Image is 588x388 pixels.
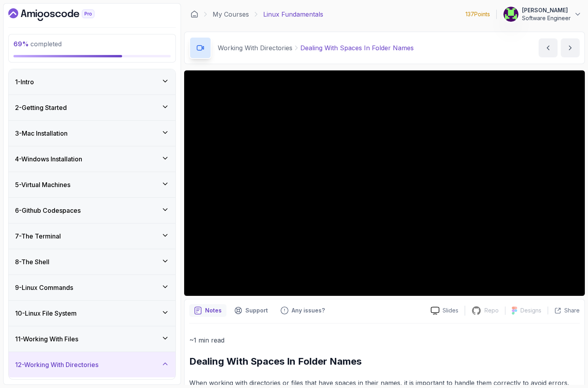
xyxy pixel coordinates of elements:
a: Slides [424,307,465,315]
button: 2-Getting Started [9,95,175,120]
h2: Dealing With Spaces In Folder Names [189,355,580,368]
p: Notes [205,307,222,314]
button: 7-The Terminal [9,223,175,249]
button: 10-Linux File System [9,301,175,326]
p: Repo [484,307,499,314]
p: Working With Directories [218,43,292,53]
h3: 3 - Mac Installation [15,129,68,138]
button: Support button [230,304,273,317]
p: [PERSON_NAME] [522,6,571,14]
h3: 2 - Getting Started [15,103,67,112]
p: Designs [520,307,541,314]
p: Support [245,307,268,314]
button: 4-Windows Installation [9,146,175,172]
h3: 1 - Intro [15,77,34,87]
button: 9-Linux Commands [9,275,175,300]
h3: 7 - The Terminal [15,231,61,241]
p: Share [564,307,580,314]
a: Dashboard [8,8,113,21]
a: Dashboard [190,10,198,18]
p: ~1 min read [189,335,580,346]
button: Feedback button [276,304,330,317]
h3: 11 - Working With Files [15,334,78,344]
h3: 12 - Working With Directories [15,360,98,369]
button: notes button [189,304,226,317]
button: 3-Mac Installation [9,121,175,146]
button: 1-Intro [9,69,175,95]
h3: 10 - Linux File System [15,309,77,318]
button: next content [561,38,580,57]
button: Share [548,307,580,314]
p: Any issues? [292,307,325,314]
span: completed [13,40,62,48]
button: user profile image[PERSON_NAME]Software Engineer [503,6,582,22]
button: 6-Github Codespaces [9,198,175,223]
button: 12-Working With Directories [9,352,175,377]
iframe: chat widget [539,339,588,376]
span: 69 % [13,40,29,48]
p: Linux Fundamentals [263,9,323,19]
button: 11-Working With Files [9,326,175,352]
p: Dealing With Spaces In Folder Names [300,43,414,53]
button: 8-The Shell [9,249,175,274]
h3: 9 - Linux Commands [15,283,73,292]
img: user profile image [503,7,518,22]
a: My Courses [213,9,249,19]
h3: 8 - The Shell [15,257,49,267]
iframe: 4 - Dealing with spaces in folder names [184,70,585,296]
p: 137 Points [465,10,490,18]
button: previous content [539,38,558,57]
p: Software Engineer [522,14,571,22]
h3: 5 - Virtual Machines [15,180,70,189]
h3: 6 - Github Codespaces [15,206,81,215]
button: 5-Virtual Machines [9,172,175,197]
h3: 4 - Windows Installation [15,154,82,164]
p: Slides [443,307,458,314]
